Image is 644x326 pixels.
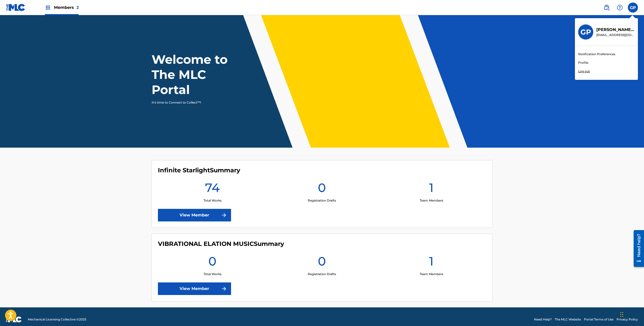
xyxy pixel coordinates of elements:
span: Members [54,5,79,10]
p: Log out [578,69,590,74]
p: Team Members [420,272,443,276]
h1: 0 [208,254,216,272]
div: Help [615,3,625,13]
p: It's time to Connect to Collect™! [152,100,239,105]
h1: 1 [429,180,434,198]
iframe: Chat Widget [619,302,644,326]
h1: 74 [205,180,220,198]
h1: 1 [429,254,434,272]
a: View Member [158,282,231,295]
div: Drag [620,307,623,322]
a: Notification Preferences [578,52,615,56]
iframe: Resource Center [630,228,644,269]
h4: Infinite Starlight [158,167,240,174]
a: Profile [578,60,588,65]
span: Mechanical Licensing Collective © 2025 [28,317,86,322]
div: User Menu [628,3,638,13]
p: Registration Drafts [308,198,336,203]
a: Public Search [602,3,612,13]
p: Greg Papania [596,27,635,33]
img: help [617,5,623,11]
h3: GP [580,28,591,37]
img: f7272a7cc735f4ea7f67.svg [221,286,227,292]
a: Portal Terms of Use [584,317,613,322]
img: search [604,5,610,11]
a: Privacy Policy [617,317,638,322]
p: Total Works [204,272,221,276]
h1: 0 [318,254,326,272]
p: gpapania@gmail.com [596,33,635,37]
p: Team Members [420,198,443,203]
a: Need Help? [534,317,552,322]
img: f7272a7cc735f4ea7f67.svg [221,212,227,218]
img: MLC Logo [6,4,25,11]
span: 2 [76,5,79,10]
a: View Member [158,209,231,221]
img: logo [6,316,22,322]
h4: VIBRATIONAL ELATION MUSIC [158,240,284,248]
p: Total Works [204,198,221,203]
img: Top Rightsholders [45,5,51,11]
h1: 0 [318,180,326,198]
p: Registration Drafts [308,272,336,276]
h1: Welcome to The MLC Portal [152,52,246,97]
a: The MLC Website [555,317,581,322]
